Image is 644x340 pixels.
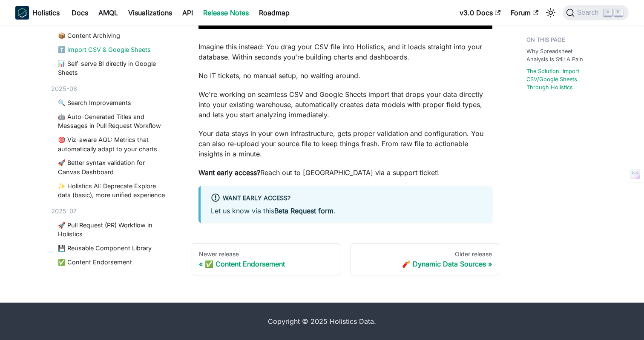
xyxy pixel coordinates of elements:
[604,8,612,16] kbd: ⌘
[93,6,123,20] a: AMQL
[358,250,492,258] div: Older release
[575,9,604,17] span: Search
[198,168,260,177] strong: Want early access?
[526,67,589,92] a: The Solution: Import CSV/Google Sheets Through Holistics
[563,5,629,20] button: Search (Command+K)
[211,206,482,216] p: Let us know via this .
[358,260,492,268] div: 🧨 Dynamic Data Sources
[58,59,168,77] a: 📊 Self-serve BI directly in Google Sheets
[15,6,60,20] a: HolisticsHolistics
[211,193,482,204] div: Want early access?
[198,6,254,20] a: Release Notes
[58,98,168,108] a: 🔍 Search Improvements
[198,89,492,120] p: We're working on seamless CSV and Google Sheets import that drops your data directly into your ex...
[614,8,623,16] kbd: K
[192,243,499,275] nav: Changelog item navigation
[526,47,589,63] a: Why Spreadsheet Analysis Is Still A Pain
[123,6,177,20] a: Visualizations
[58,158,168,176] a: 🚀 Better syntax validation for Canvas Dashboard
[58,258,168,267] a: ✅ Content Endorsement
[274,207,333,215] a: Beta Request form
[58,221,168,239] a: 🚀 Pull Request (PR) Workflow in Holistics
[192,243,340,275] a: Newer release✅ Content Endorsement
[454,6,506,20] a: v3.0 Docs
[66,6,93,20] a: Docs
[506,6,543,20] a: Forum
[51,316,593,326] div: Copyright © 2025 Holistics Data.
[544,6,558,20] button: Switch between dark and light mode (currently light mode)
[351,243,499,275] a: Older release🧨 Dynamic Data Sources
[199,260,333,268] div: ✅ Content Endorsement
[198,128,492,159] p: Your data stays in your own infrastructure, gets proper validation and configuration. You can als...
[177,6,198,20] a: API
[58,112,168,130] a: 🤖 Auto-Generated Titles and Messages in Pull Request Workflow
[51,84,171,93] div: 2025-08
[15,6,29,20] img: Holistics
[254,6,295,20] a: Roadmap
[198,42,492,62] p: Imagine this instead: You drag your CSV file into Holistics, and it loads straight into your data...
[51,274,171,283] div: 2025-06
[58,135,168,153] a: 🎯 Viz-aware AQL: Metrics that automatically adapt to your charts
[51,207,171,216] div: 2025-07
[32,8,60,18] b: Holistics
[198,167,492,178] p: Reach out to [GEOGRAPHIC_DATA] via a support ticket!
[58,45,168,54] a: ⬆️ Import CSV & Google Sheets
[198,71,492,81] p: No IT tickets, no manual setup, no waiting around.
[58,31,168,40] a: 📦 Content Archiving
[58,181,168,200] a: ✨ Holistics AI: Deprecate Explore data (basic), more unified experience
[58,244,168,253] a: 💾 Reusable Component Library
[199,250,333,258] div: Newer release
